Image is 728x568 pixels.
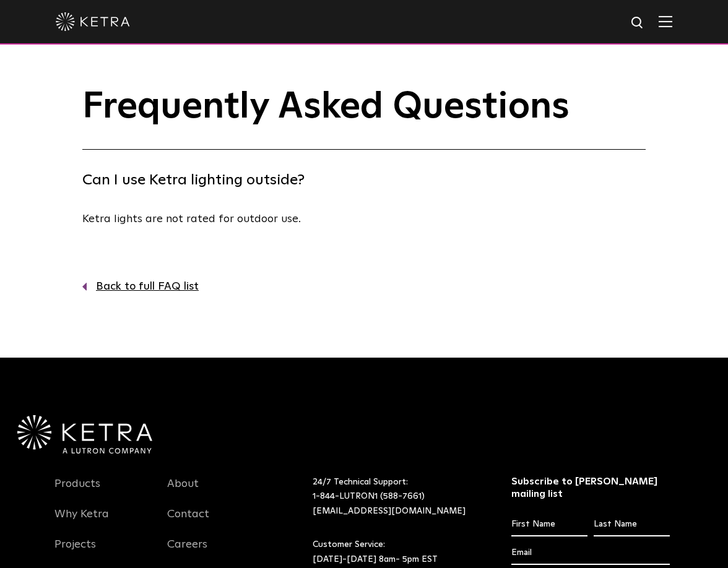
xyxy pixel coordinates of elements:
[167,507,209,536] a: Contact
[594,513,670,536] input: Last Name
[313,492,425,501] a: 1-844-LUTRON1 (588-7661)
[56,12,130,31] img: ketra-logo-2019-white
[630,15,646,31] img: search icon
[54,477,100,506] a: Products
[82,278,646,296] a: Back to full FAQ list
[511,541,670,565] input: Email
[313,507,466,515] a: [EMAIL_ADDRESS][DOMAIN_NAME]
[82,168,646,192] h4: Can I use Ketra lighting outside?
[511,513,587,536] input: First Name
[54,538,96,566] a: Projects
[659,15,672,27] img: Hamburger%20Nav.svg
[82,210,646,228] p: Ketra lights are not rated for outdoor use.
[167,538,207,566] a: Careers
[82,87,646,150] h1: Frequently Asked Questions
[54,507,109,536] a: Why Ketra
[167,477,199,506] a: About
[17,415,152,454] img: Ketra-aLutronCo_White_RGB
[511,475,670,501] h3: Subscribe to [PERSON_NAME] mailing list
[313,475,480,519] p: 24/7 Technical Support:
